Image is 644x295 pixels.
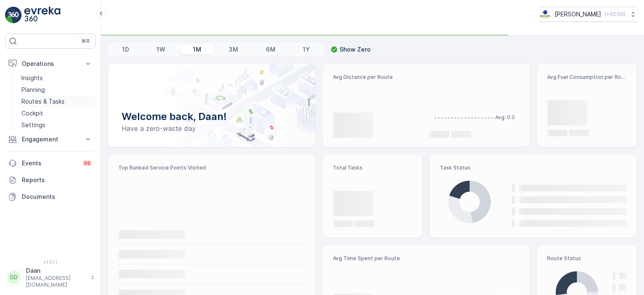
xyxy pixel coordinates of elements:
button: DDDaan[EMAIL_ADDRESS][DOMAIN_NAME] [5,266,96,288]
p: 6M [266,45,275,54]
p: Top Ranked Service Points Visited [118,164,305,171]
p: Welcome back, Daan! [122,110,302,123]
p: 1W [156,45,165,54]
p: 1Y [303,45,310,54]
p: Engagement [22,135,79,144]
p: Reports [22,176,92,184]
a: Insights [18,72,96,84]
a: Cockpit [18,107,96,119]
p: Insights [21,74,43,82]
a: Documents [5,188,96,205]
p: Have a zero-waste day [122,123,302,133]
p: [PERSON_NAME] [555,10,601,18]
p: 1D [122,45,129,54]
a: Routes & Tasks [18,96,96,107]
img: basis-logo_rgb2x.png [539,10,551,19]
p: Operations [22,60,79,68]
p: ⌘B [81,38,90,44]
p: Settings [21,121,45,129]
button: Engagement [5,131,96,148]
p: Events [22,159,77,167]
p: Planning [21,86,45,94]
p: Daan [26,266,86,275]
a: Planning [18,84,96,96]
img: logo_light-DOdMpM7g.png [24,7,60,23]
p: Documents [22,193,92,201]
div: DD [7,271,21,284]
a: Reports [5,172,96,188]
p: Routes & Tasks [21,97,65,106]
p: Avg Fuel Consumption per Route [547,74,627,81]
a: Events99 [5,155,96,172]
p: [EMAIL_ADDRESS][DOMAIN_NAME] [26,275,86,288]
button: [PERSON_NAME](+02:00) [539,7,637,22]
p: ( +02:00 ) [605,11,626,18]
span: v 1.51.1 [5,260,96,265]
button: Operations [5,55,96,72]
p: Show Zero [340,45,371,54]
p: Task Status [440,164,627,171]
p: Avg Time Spent per Route [333,255,423,262]
p: 3M [229,45,238,54]
p: Cockpit [21,109,43,117]
p: Avg Distance per Route [333,74,423,81]
img: logo [5,7,22,23]
p: 1M [193,45,201,54]
p: Route Status [547,255,627,262]
a: Settings [18,119,96,131]
p: Total Tasks [333,164,413,171]
p: 99 [84,160,91,167]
